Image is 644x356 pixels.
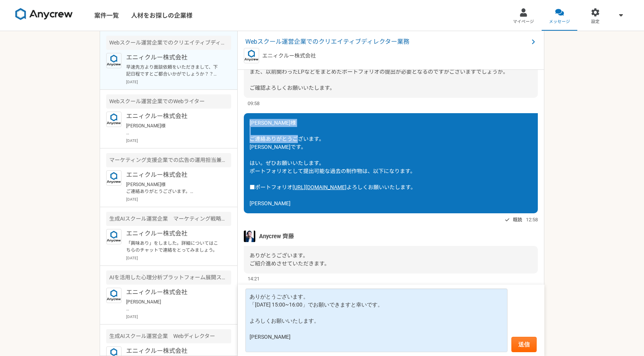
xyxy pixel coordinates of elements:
p: [DATE] [126,255,231,261]
p: エニィクルー株式会社 [126,53,221,62]
span: ありがとうございます。 こちらもライターポジションと同クライアントなのでご紹介進めてよろしいでしょうか？ また、以前関わったLPなどをまとめたポートフォリオの提出が必要となるのですがございますで... [250,44,508,91]
span: マイページ [513,19,534,25]
img: logo_text_blue_01.png [106,53,122,68]
img: logo_text_blue_01.png [106,229,122,244]
span: よろしくお願いいたします。 [PERSON_NAME] [250,184,416,206]
span: 既読 [513,215,522,224]
div: Webスクール運営企業でのWebライター [106,94,231,109]
p: [PERSON_NAME]様 ご連絡ありがとうございます。 [PERSON_NAME]です。 承知いたしました！ 何卒よろしくお願いいたします！ [PERSON_NAME] [126,122,221,136]
div: 生成AIスクール運営企業 Webディレクター [106,329,231,343]
span: [PERSON_NAME]様 ご連絡ありがとうございます。 [PERSON_NAME]です。 はい。ぜひお願いいたします。 ポートフォリオとして提出可能な過去の制作物は、以下になります。 ■ポー... [250,120,416,190]
p: エニィクルー株式会社 [126,170,221,180]
span: メッセージ [549,19,570,25]
p: [PERSON_NAME] ご連絡ありがとうございます！ 承知いたしました。 引き続き、よろしくお願いいたします！ [PERSON_NAME] [126,298,221,312]
p: エニィクルー株式会社 [126,229,221,238]
span: 12:58 [526,216,538,223]
p: エニィクルー株式会社 [126,288,221,297]
span: 09:58 [248,100,260,107]
img: 8DqYSo04kwAAAAASUVORK5CYII= [15,8,73,20]
p: [PERSON_NAME]様 ご連絡ありがとうございます。 [PERSON_NAME]です。 申し訳ありません。 「興味あり」とお送りさせていただきましたが、フロント営業も必要になるため辞退させ... [126,181,221,195]
p: [DATE] [126,79,231,85]
p: エニィクルー株式会社 [126,112,221,121]
button: 送信 [511,337,537,352]
p: 早速先方より面談依頼をいただきまして、下記日程ですとご都合いかがでしょうか？？ ーーー ・[DATE] 15:00~16:00 ・[DATE] 13:00~15:00 ・[DATE] 12:00... [126,64,221,77]
img: logo_text_blue_01.png [106,170,122,186]
div: AIを活用した心理分析プラットフォーム展開スタートアップ マーケティング企画運用 [106,270,231,285]
div: 生成AIスクール運営企業 マーケティング戦略ディレクター [106,212,231,226]
p: [DATE] [126,196,231,202]
p: [DATE] [126,314,231,320]
img: logo_text_blue_01.png [106,112,122,127]
span: ありがとうございます。 ご紹介進めさせていただきます。 [250,252,330,267]
textarea: ありがとうございます。 「[DATE] 15:00~16:00」でお願いできますと幸いです。 よろしくお願いいたします。 [PERSON_NAME] [245,288,508,352]
span: 14:21 [248,275,260,282]
a: [URL][DOMAIN_NAME] [292,184,347,190]
p: [DATE] [126,138,231,143]
div: マーケティング支援企業での広告の運用担当兼フロント営業 [106,153,231,167]
p: エニィクルー株式会社 [126,346,221,356]
span: 設定 [591,19,600,25]
p: 「興味あり」をしました。詳細についてはこちらのチャットで連絡をとってみましょう。 [126,240,221,254]
p: エニィクルー株式会社 [262,52,316,60]
img: S__5267474.jpg [244,231,255,242]
img: logo_text_blue_01.png [106,288,122,303]
span: Anycrew 齊藤 [259,232,294,241]
div: Webスクール運営企業でのクリエイティブディレクター業務 [106,36,231,50]
img: logo_text_blue_01.png [244,48,259,63]
span: Webスクール運営企業でのクリエイティブディレクター業務 [245,37,529,46]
